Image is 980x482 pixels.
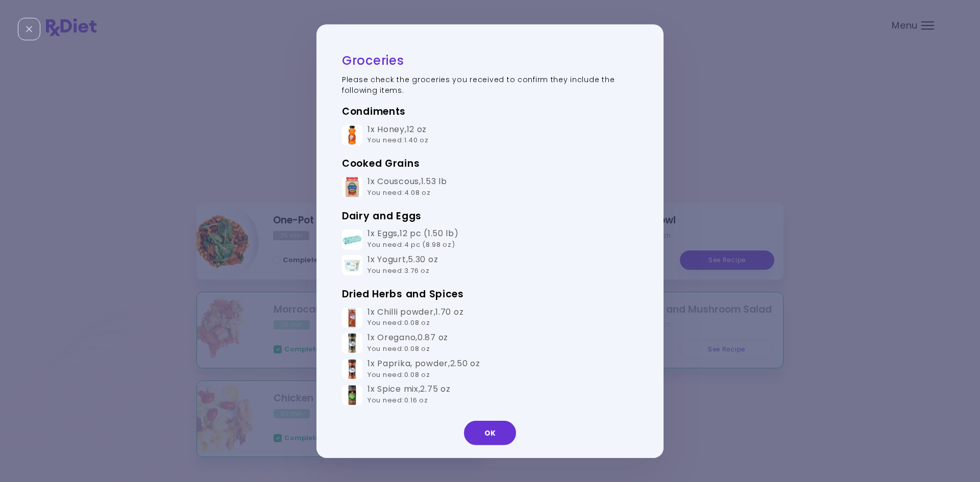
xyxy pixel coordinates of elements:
[367,384,450,406] div: 1x Spice mix , 2.75 oz
[367,395,428,405] span: You need : 0.16 oz
[367,188,431,197] span: You need : 4.08 oz
[342,286,638,302] h3: Dried Herbs and Spices
[342,103,638,119] h3: Condiments
[18,18,40,40] div: Close
[342,156,638,172] h3: Cooked Grains
[342,74,638,95] p: Please check the groceries you received to confirm they include the following items.
[367,369,430,379] span: You need : 0.08 oz
[367,358,480,380] div: 1x Paprika, powder , 2.50 oz
[367,318,430,327] span: You need : 0.08 oz
[367,229,459,250] div: 1x Eggs , 12 pc (1.50 lb)
[367,176,447,198] div: 1x Couscous , 1.53 lb
[367,333,448,354] div: 1x Oregano , 0.87 oz
[464,421,516,445] button: OK
[367,255,438,276] div: 1x Yogurt , 5.30 oz
[342,52,638,68] h2: Groceries
[367,344,430,353] span: You need : 0.08 oz
[367,266,430,275] span: You need : 3.76 oz
[367,240,455,249] span: You need : 4 pc (8.98 oz)
[367,307,463,328] div: 1x Chilli powder , 1.70 oz
[367,124,429,146] div: 1x Honey , 12 oz
[342,208,638,224] h3: Dairy and Eggs
[367,135,429,145] span: You need : 1.40 oz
